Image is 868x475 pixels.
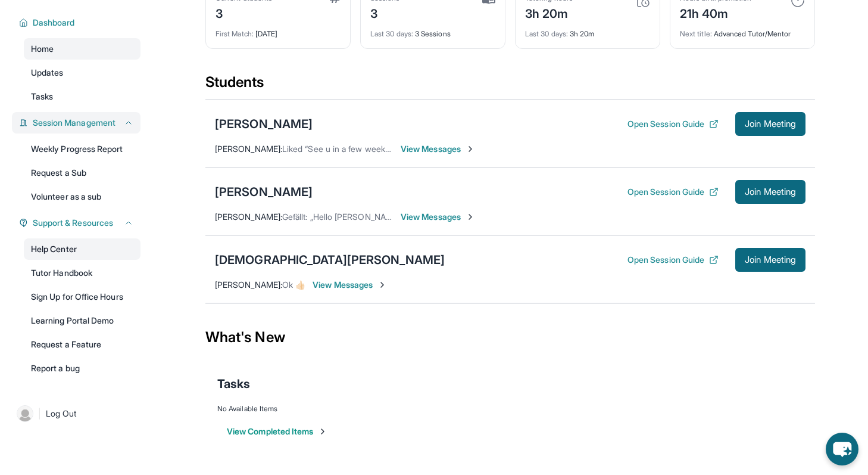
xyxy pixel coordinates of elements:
a: Learning Portal Demo [24,310,140,331]
a: Home [24,38,140,60]
img: Chevron-Right [466,212,475,222]
span: [PERSON_NAME] : [215,212,282,222]
button: Dashboard [28,17,133,29]
span: Join Meeting [745,188,796,195]
span: Ok 👍🏻 [282,280,305,290]
span: Join Meeting [745,120,796,128]
span: View Messages [313,279,387,291]
span: [PERSON_NAME] : [215,144,282,154]
a: Tutor Handbook [24,262,140,284]
button: Open Session Guide [627,186,719,198]
a: Updates [24,62,140,83]
img: Chevron-Right [466,144,475,154]
a: Request a Sub [24,162,140,184]
span: Join Meeting [745,256,796,263]
span: Tasks [217,375,250,392]
a: Volunteer as a sub [24,186,140,207]
div: [PERSON_NAME] [215,116,313,132]
span: Last 30 days : [370,29,413,38]
span: Tasks [31,91,53,103]
div: [DATE] [216,22,341,39]
div: What's New [205,311,815,364]
button: Open Session Guide [627,118,719,130]
div: 3h 20m [525,3,573,22]
div: 3 Sessions [370,22,495,39]
button: View Completed Items [227,426,327,437]
a: Help Center [24,238,140,260]
img: Chevron-Right [377,280,387,290]
span: [PERSON_NAME] : [215,280,282,290]
span: | [38,406,41,421]
span: Log Out [46,408,77,420]
a: Tasks [24,86,140,107]
button: Session Management [28,117,133,129]
span: Dashboard [33,17,75,29]
div: Students [205,73,815,99]
div: Advanced Tutor/Mentor [680,22,805,39]
span: First Match : [216,29,254,38]
span: Last 30 days : [525,29,568,38]
button: Open Session Guide [627,254,719,266]
div: 3h 20m [525,22,650,39]
span: View Messages [401,211,475,223]
span: View Messages [401,143,475,155]
div: 21h 40m [680,3,751,22]
button: Join Meeting [735,248,805,272]
span: Session Management [33,117,115,129]
div: 3 [370,3,400,22]
span: Support & Resources [33,217,113,229]
button: Join Meeting [735,180,805,204]
button: Join Meeting [735,112,805,136]
button: Support & Resources [28,217,133,229]
div: 3 [216,3,272,22]
button: chat-button [826,433,858,465]
img: user-img [17,405,33,422]
a: Weekly Progress Report [24,138,140,160]
span: Next title : [680,29,712,38]
span: Home [31,43,54,55]
span: Updates [31,67,64,79]
a: |Log Out [12,401,140,427]
a: Report a bug [24,358,140,379]
div: No Available Items [217,404,803,414]
a: Sign Up for Office Hours [24,286,140,308]
div: [PERSON_NAME] [215,184,313,200]
a: Request a Feature [24,334,140,355]
div: [DEMOGRAPHIC_DATA][PERSON_NAME] [215,252,445,268]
